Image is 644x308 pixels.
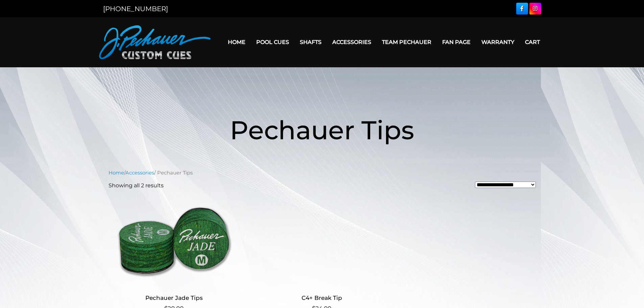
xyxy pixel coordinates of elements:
a: Team Pechauer [377,33,437,51]
a: Accessories [327,33,377,51]
h2: C4+ Break Tip [256,292,387,304]
span: Pechauer Tips [230,114,414,146]
img: Pechauer Custom Cues [99,25,211,59]
a: Accessories [125,170,154,176]
nav: Breadcrumb [109,169,536,176]
a: Pool Cues [251,33,294,51]
a: [PHONE_NUMBER] [103,5,168,13]
a: Home [222,33,251,51]
img: C4+ Break Tip [256,195,387,286]
a: Shafts [294,33,327,51]
h2: Pechauer Jade Tips [109,292,240,304]
select: Shop order [475,182,536,188]
img: Pechauer Jade Tips [109,195,240,286]
p: Showing all 2 results [109,182,164,190]
a: Home [109,170,124,176]
a: Fan Page [437,33,476,51]
a: Cart [520,33,545,51]
a: Warranty [476,33,520,51]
